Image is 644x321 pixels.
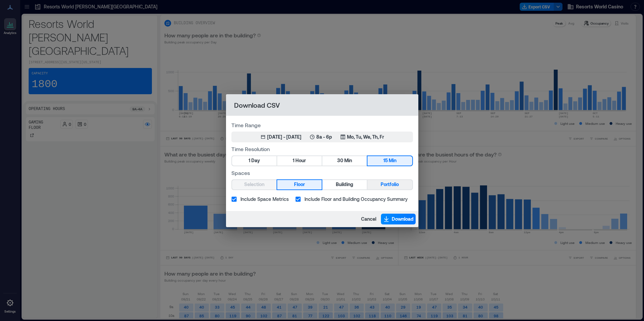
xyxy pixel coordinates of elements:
[336,180,353,189] span: Building
[231,132,413,142] button: [DATE] - [DATE]8a - 6pMo, Tu, We, Th, Fr
[347,134,384,140] p: Mo, Tu, We, Th, Fr
[381,180,399,189] span: Portfolio
[277,156,322,166] button: 1 Hour
[267,134,301,140] div: [DATE] - [DATE]
[294,180,305,189] span: Floor
[337,156,343,165] span: 30
[240,195,289,203] span: Include Space Metrics
[389,156,396,165] span: Min
[295,156,306,165] span: Hour
[231,169,413,177] label: Spaces
[293,156,294,165] span: 1
[249,156,250,165] span: 1
[277,180,322,189] button: Floor
[367,180,412,189] button: Portfolio
[304,195,408,203] span: Include Floor and Building Occupancy Summary
[359,214,378,224] button: Cancel
[381,214,416,224] button: Download
[316,134,332,140] p: 8a - 6p
[367,156,412,166] button: 15 Min
[344,156,352,165] span: Min
[231,121,413,129] label: Time Range
[251,156,260,165] span: Day
[226,94,418,116] h2: Download CSV
[361,216,376,222] span: Cancel
[383,156,388,165] span: 15
[392,216,414,222] span: Download
[322,180,367,189] button: Building
[232,156,277,166] button: 1 Day
[322,156,367,166] button: 30 Min
[231,145,413,153] label: Time Resolution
